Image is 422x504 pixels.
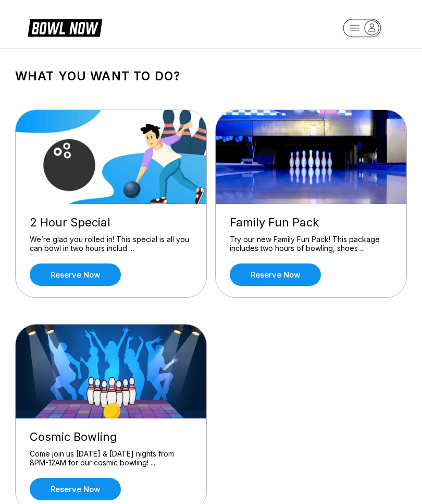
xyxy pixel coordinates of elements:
img: 2 Hour Special [16,110,207,204]
div: Family Fun Pack [230,215,392,230]
img: Family Fun Pack [216,110,407,204]
div: We’re glad you rolled in! This special is all you can bowl in two hours includ ... [30,235,192,253]
img: Cosmic Bowling [16,325,207,418]
div: Try our new Family Fun Pack! This package includes two hours of bowling, shoes ... [230,235,392,253]
div: Cosmic Bowling [30,430,192,444]
a: Reserve now [30,478,121,500]
a: Reserve now [230,263,321,286]
a: Reserve now [30,263,121,286]
h1: What you want to do? [15,69,407,83]
div: Come join us [DATE] & [DATE] nights from 8PM-12AM for our cosmic bowling! ... [30,449,192,467]
div: 2 Hour Special [30,215,192,230]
